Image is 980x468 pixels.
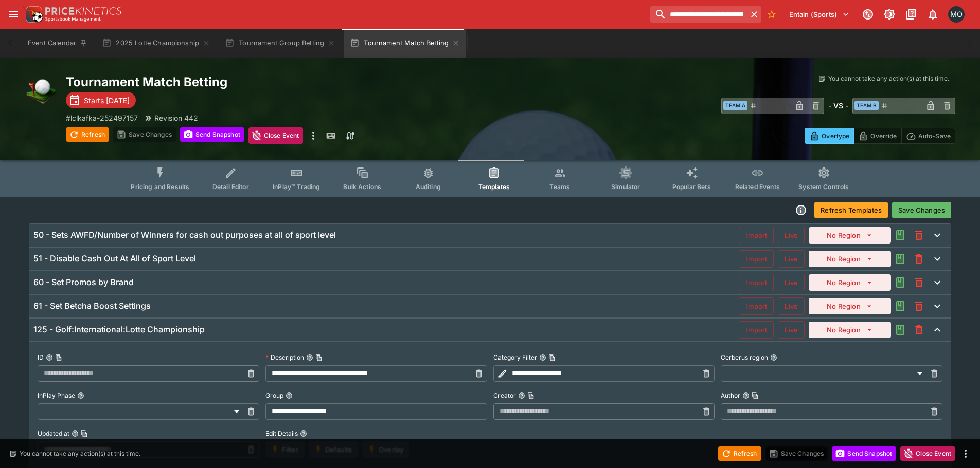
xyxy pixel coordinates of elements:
[344,29,466,58] button: Tournament Match Betting
[307,127,319,144] button: more
[518,392,525,399] button: CreatorCopy To Clipboard
[300,430,307,437] button: Edit Details
[265,391,283,400] p: Group
[923,5,942,24] button: Notifications
[25,74,58,107] img: golf.png
[948,6,965,23] div: Matt Oliver
[66,113,138,123] p: Copy To Clipboard
[306,354,313,361] button: DescriptionCopy To Clipboard
[721,353,768,362] p: Cerberus region
[212,183,249,191] span: Detail Editor
[96,29,217,58] button: 2025 Lotte Championship
[81,430,88,437] button: Copy To Clipboard
[739,321,774,339] button: Import
[828,74,949,83] p: You cannot take any action(s) at this time.
[809,298,891,314] button: No Region
[265,429,298,438] p: Edit Details
[918,130,951,141] p: Auto-Save
[77,392,84,399] button: InPlay Phase
[891,273,910,292] button: Audit the Template Change History
[778,297,805,315] button: Live
[735,183,780,191] span: Related Events
[902,5,920,24] button: Documentation
[783,6,856,23] button: Select Tenant
[739,250,774,268] button: Import
[901,128,955,144] button: Auto-Save
[891,226,910,245] button: Audit the Template Change History
[22,29,94,58] button: Event Calendar
[778,227,805,244] button: Live
[650,6,746,23] input: search
[723,101,747,110] span: Team A
[315,354,323,361] button: Copy To Clipboard
[910,273,928,292] button: This will delete the selected template. You will still need to Save Template changes to commit th...
[286,392,293,399] button: Group
[910,321,928,339] button: This will delete the selected template. You will still need to Save Template changes to commit th...
[739,227,774,244] button: Import
[672,183,711,191] span: Popular Bets
[900,446,955,461] button: Close Event
[131,183,189,191] span: Pricing and Results
[45,7,121,15] img: PriceKinetics
[880,5,899,24] button: Toggle light/dark mode
[778,321,805,339] button: Live
[84,95,130,106] p: Starts [DATE]
[180,127,244,142] button: Send Snapshot
[778,250,805,268] button: Live
[959,447,972,460] button: more
[248,127,304,144] button: Close Event
[493,391,516,400] p: Creator
[910,226,928,245] button: This will delete the selected template. You will still need to Save Template changes to commit th...
[265,353,304,362] p: Description
[548,354,556,361] button: Copy To Clipboard
[892,202,951,218] button: Save Changes
[72,430,79,437] button: Updated atCopy To Clipboard
[809,274,891,291] button: No Region
[763,6,780,23] button: No Bookmarks
[910,250,928,268] button: This will delete the selected template. You will still need to Save Template changes to commit th...
[478,183,510,191] span: Templates
[832,446,896,461] button: Send Snapshot
[752,392,759,399] button: Copy To Clipboard
[718,446,761,461] button: Refresh
[46,354,53,361] button: IDCopy To Clipboard
[721,391,740,400] p: Author
[55,354,62,361] button: Copy To Clipboard
[33,230,336,240] h6: 50 - Sets AWFD/Number of Winners for cash out purposes at all of sport level
[33,277,134,288] h6: 60 - Set Promos by Brand
[527,392,534,399] button: Copy To Clipboard
[154,113,198,123] p: Revision 442
[798,183,849,191] span: System Controls
[854,101,879,110] span: Team B
[739,297,774,315] button: Import
[853,128,901,144] button: Override
[45,17,101,22] img: Sportsbook Management
[910,297,928,315] button: This will delete the selected template. You will still need to Save Template changes to commit th...
[38,429,69,438] p: Updated at
[549,183,570,191] span: Teams
[33,253,196,264] h6: 51 - Disable Cash Out At All of Sport Level
[822,130,849,141] p: Overtype
[742,392,750,399] button: AuthorCopy To Clipboard
[809,322,891,338] button: No Region
[778,274,805,291] button: Live
[805,128,854,144] button: Overtype
[870,130,897,141] p: Override
[219,29,342,58] button: Tournament Group Betting
[814,202,888,218] button: Refresh Templates
[122,160,857,197] div: Event type filters
[343,183,381,191] span: Bulk Actions
[33,301,151,311] h6: 61 - Set Betcha Boost Settings
[539,354,546,361] button: Category FilterCopy To Clipboard
[891,297,910,315] button: Audit the Template Change History
[859,5,877,24] button: Connected to PK
[4,5,23,24] button: open drawer
[805,128,955,144] div: Start From
[38,353,44,362] p: ID
[611,183,640,191] span: Simulator
[945,3,968,26] button: Matt Oliver
[66,74,511,90] h2: Copy To Clipboard
[891,250,910,268] button: Audit the Template Change History
[33,324,205,335] h6: 125 - Golf:International:Lotte Championship
[809,227,891,244] button: No Region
